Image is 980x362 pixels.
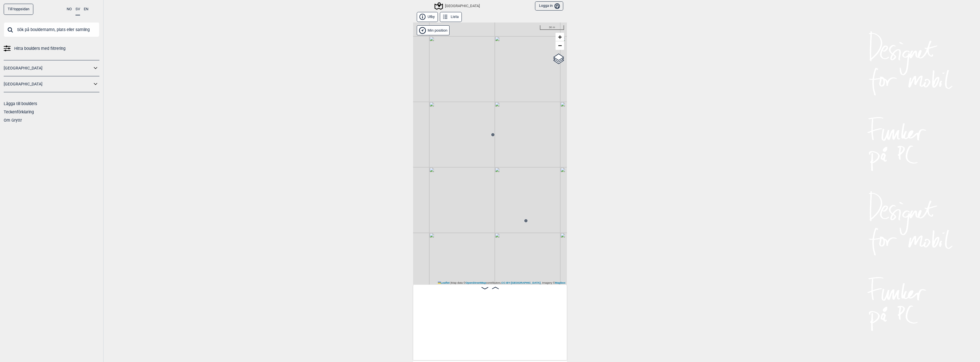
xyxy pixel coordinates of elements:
[417,25,450,35] div: Vis min position
[558,33,562,40] span: +
[558,42,562,49] span: −
[4,80,92,88] a: [GEOGRAPHIC_DATA]
[450,281,451,284] span: |
[556,33,564,41] a: Zoom in
[465,281,486,284] a: OpenStreetMap
[436,281,567,285] div: Map data © contributors, , Imagery ©
[75,4,80,15] button: SV
[4,44,99,53] a: Hitta boulders med filtrering
[435,3,480,9] div: [GEOGRAPHIC_DATA]
[4,110,34,114] a: Teckenförklaring
[555,281,565,284] a: Mapbox
[417,12,438,22] button: Utby
[4,64,92,72] a: [GEOGRAPHIC_DATA]
[84,4,88,15] button: EN
[14,44,66,53] span: Hitta boulders med filtrering
[4,4,33,15] a: Till toppsidan
[4,118,22,122] a: Om Gryttr
[438,281,450,284] a: Leaflet
[556,41,564,50] a: Zoom out
[67,4,72,15] button: NO
[4,22,99,37] input: Sök på bouldernamn, plats eller samling
[501,281,541,284] a: CC-BY-[GEOGRAPHIC_DATA]
[540,25,564,30] div: 30 m
[535,1,563,11] button: Logga in
[4,101,37,106] a: Lägga till boulders
[440,12,462,22] button: Lista
[553,53,564,65] a: Layers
